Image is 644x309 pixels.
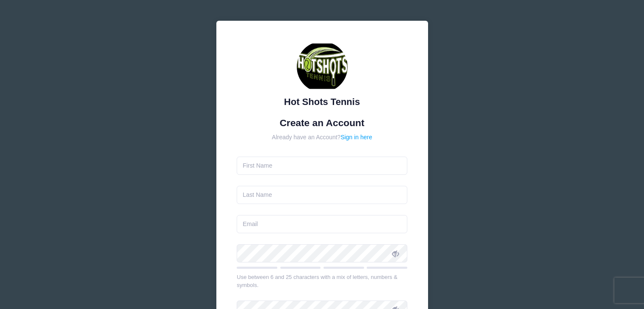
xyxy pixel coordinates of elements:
h1: Create an Account [237,117,407,129]
input: Last Name [237,186,407,204]
img: Hot Shots Tennis [297,41,348,92]
input: Email [237,215,407,233]
div: Hot Shots Tennis [237,95,407,109]
a: Sign in here [340,134,372,141]
div: Use between 6 and 25 characters with a mix of letters, numbers & symbols. [237,273,407,290]
div: Already have an Account? [237,133,407,142]
input: First Name [237,157,407,175]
